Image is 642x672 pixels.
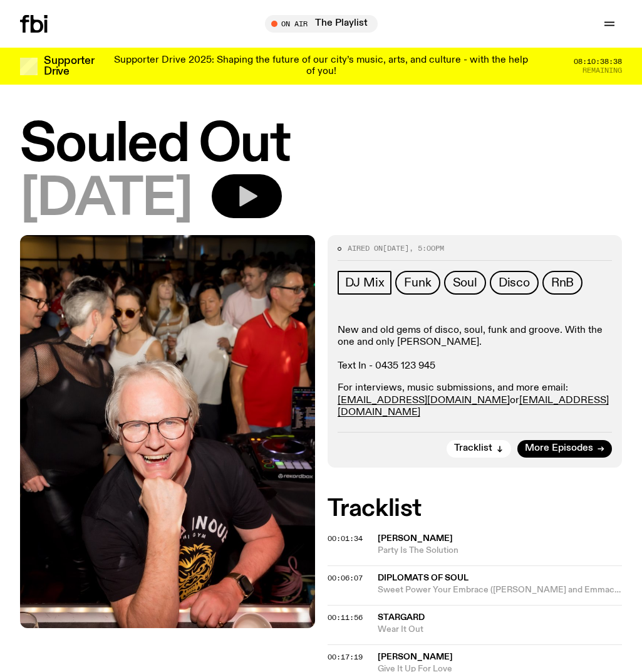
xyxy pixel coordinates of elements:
span: Funk [404,276,431,290]
a: [EMAIL_ADDRESS][DOMAIN_NAME] [338,396,609,417]
a: Disco [490,271,539,295]
span: DJ Mix [345,276,385,290]
span: 00:17:19 [328,652,363,662]
a: [EMAIL_ADDRESS][DOMAIN_NAME] [338,396,510,406]
a: Soul [444,271,486,295]
h2: Tracklist [328,498,623,520]
span: RnB [551,276,574,290]
span: Tracklist [454,444,492,453]
h1: Souled Out [20,120,622,171]
span: Sweet Power Your Embrace ([PERSON_NAME] and Emmaculate Mix) [378,584,623,596]
span: 00:11:56 [328,612,363,622]
a: RnB [542,271,582,295]
span: More Episodes [525,444,593,453]
span: [PERSON_NAME] [378,653,453,661]
span: , 5:00pm [409,243,444,253]
span: Stargard [378,613,425,622]
span: Party Is The Solution [378,545,623,557]
span: [DATE] [383,243,409,253]
a: Funk [395,271,440,295]
button: 00:06:07 [328,575,363,582]
span: 00:01:34 [328,533,363,543]
button: Tracklist [447,440,511,458]
p: New and old gems of disco, soul, funk and groove. With the one and only [PERSON_NAME]. Text In - ... [338,325,613,373]
p: Supporter Drive 2025: Shaping the future of our city’s music, arts, and culture - with the help o... [110,55,532,77]
h3: Supporter Drive [44,56,94,77]
span: Soul [453,276,477,290]
span: Diplomats of Soul [378,574,469,582]
p: For interviews, music submissions, and more email: or [338,382,613,419]
span: Aired on [348,243,383,253]
button: On AirThe Playlist [265,15,378,33]
a: DJ Mix [338,271,392,295]
span: Remaining [582,67,622,74]
span: Wear It Out [378,624,623,636]
a: More Episodes [517,440,612,458]
span: [PERSON_NAME] [378,534,453,543]
button: 00:17:19 [328,654,363,661]
button: 00:11:56 [328,614,363,621]
span: 08:10:38:38 [574,58,622,65]
span: [DATE] [20,174,192,225]
span: Disco [499,276,530,290]
button: 00:01:34 [328,535,363,542]
span: 00:06:07 [328,573,363,583]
